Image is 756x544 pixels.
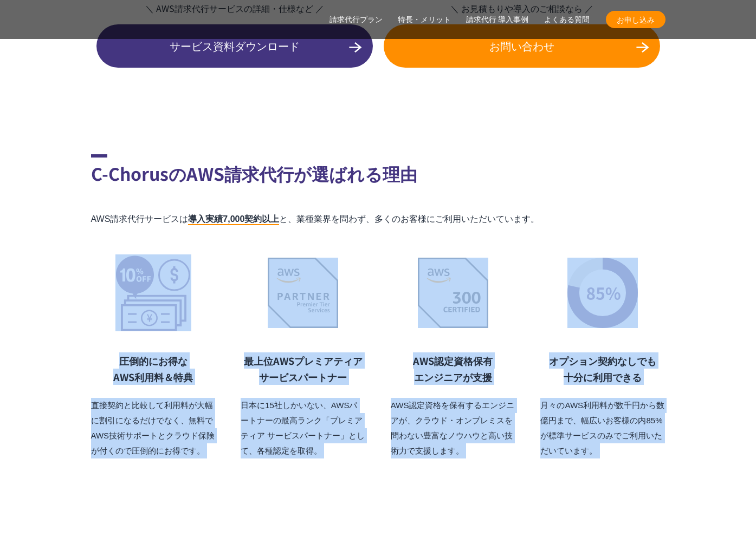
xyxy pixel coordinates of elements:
span: サービス資料ダウンロード [96,38,373,54]
span: ＼ AWS請求代行サービスの詳細・仕様など ／ [96,2,373,15]
p: AWS認定資格を保有するエンジニアが、クラウド・オンプレミスを問わない豊富なノウハウと高い技術力で支援します。 [391,398,515,458]
span: お申し込み [606,14,665,25]
p: 日本に15社しかいない、AWSパートナーの最高ランク「プレミアティア サービスパートナー」として、各種認定を取得。 [241,398,365,458]
p: 月々のAWS利用料が数千円から数億円まで、幅広いお客様の内85%が標準サービスのみでご利用いただいています。 [540,398,665,458]
img: AWS 300 CERTIFIED [418,258,488,328]
a: お申し込み [606,11,665,28]
a: よくある質問 [544,14,590,25]
a: サービス資料ダウンロード [96,24,373,68]
h3: オプション契約なしでも 十分に利用できる [540,352,665,385]
p: 直接契約と比較して利用料が大幅に割引になるだけでなく、無料でAWS技術サポートとクラウド保険が付くので圧倒的にお得です。 [91,398,216,458]
h3: 圧倒的にお得な AWS利用料 ＆特典 [91,352,216,385]
a: 請求代行 導入事例 [466,14,529,25]
h3: AWS認定資格保有 エンジニアが支援 [391,352,515,385]
span: お問い合わせ [384,38,660,54]
a: お問い合わせ [384,24,660,68]
img: AWS Premier Tier Services [268,258,338,328]
h2: C-ChorusのAWS請求代行が選ばれる理由 [91,154,665,186]
a: 請求代行プラン [329,14,383,25]
img: AWS利用料10%OFF [115,254,191,331]
span: ＼ お見積もりや導入のご相談なら ／ [384,2,660,15]
img: 85% [567,258,638,328]
a: 特長・メリット [398,14,451,25]
mark: 導入実績7,000契約以上 [188,214,279,225]
p: AWS請求代行サービスは と、業種業界を問わず、多くのお客様にご利用いただいています。 [91,212,665,227]
h3: 最上位AWSプレミアティア サービスパートナー [241,352,365,385]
